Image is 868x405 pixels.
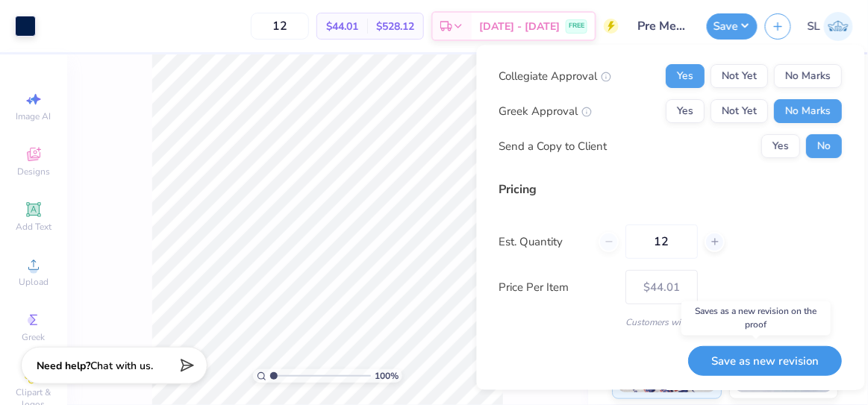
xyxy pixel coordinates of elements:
[499,137,608,154] div: Send a Copy to Client
[711,64,769,88] button: Not Yet
[499,315,843,329] div: Customers will see this price on HQ.
[375,369,399,383] span: 100 %
[762,134,801,158] button: Yes
[499,31,843,49] div: Submit for
[626,11,699,41] input: Untitled Design
[775,64,843,88] button: No Marks
[807,134,843,158] button: No
[499,102,593,119] div: Greek Approval
[479,19,560,34] span: [DATE] - [DATE]
[666,99,705,123] button: Yes
[17,166,50,178] span: Designs
[808,12,853,41] a: SL
[626,225,699,259] input: – –
[326,19,358,34] span: $44.01
[499,233,588,250] label: Est. Quantity
[499,180,843,198] div: Pricing
[499,278,615,295] label: Price Per Item
[251,13,309,40] input: – –
[19,276,49,288] span: Upload
[824,12,853,41] img: Sarah Lugo
[707,13,758,40] button: Save
[681,301,831,336] div: Saves as a new revision on the proof
[90,359,153,373] span: Chat with us.
[569,21,584,31] span: FREE
[808,18,820,35] span: SL
[666,64,705,88] button: Yes
[775,99,843,123] button: No Marks
[37,359,90,373] strong: Need help?
[376,19,414,34] span: $528.12
[711,99,769,123] button: Not Yet
[16,110,51,122] span: Image AI
[22,331,46,343] span: Greek
[689,345,843,376] button: Save as new revision
[16,221,51,233] span: Add Text
[499,67,612,84] div: Collegiate Approval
